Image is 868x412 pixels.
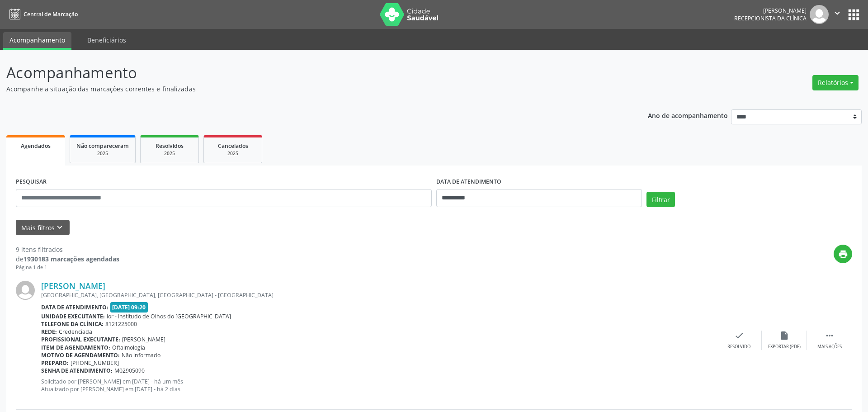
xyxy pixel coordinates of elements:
[3,32,71,50] a: Acompanhamento
[41,359,69,367] b: Preparo:
[41,328,57,336] b: Rede:
[76,150,129,157] div: 2025
[646,192,675,207] button: Filtrar
[41,336,120,343] b: Profissional executante:
[16,245,119,254] div: 9 itens filtrados
[727,344,750,350] div: Resolvido
[41,303,108,311] b: Data de atendimento:
[6,7,78,22] a: Central de Marcação
[156,142,184,150] span: Resolvidos
[147,150,192,157] div: 2025
[41,378,717,393] p: Solicitado por [PERSON_NAME] em [DATE] - há um mês Atualizado por [PERSON_NAME] em [DATE] - há 2 ...
[71,359,119,367] span: [PHONE_NUMBER]
[105,320,137,328] span: 8121225000
[6,84,605,94] p: Acompanhe a situação das marcações correntes e finalizadas
[16,175,47,189] label: PESQUISAR
[6,62,605,84] p: Acompanhamento
[41,344,110,351] b: Item de agendamento:
[41,351,120,359] b: Motivo de agendamento:
[16,220,70,236] button: Mais filtroskeyboard_arrow_down
[810,5,829,24] img: img
[210,150,255,157] div: 2025
[110,302,148,313] span: [DATE] 09:20
[122,336,165,343] span: [PERSON_NAME]
[16,254,119,264] div: de
[24,10,78,18] span: Central de Marcação
[41,320,104,328] b: Telefone da clínica:
[76,142,129,150] span: Não compareceram
[817,344,842,350] div: Mais ações
[825,331,835,341] i: 
[734,7,807,14] div: [PERSON_NAME]
[218,142,248,150] span: Cancelados
[829,5,846,24] button: 
[779,331,789,341] i: insert_drive_file
[41,313,105,320] b: Unidade executante:
[834,245,852,263] button: print
[832,8,842,18] i: 
[436,175,501,189] label: DATA DE ATENDIMENTO
[838,249,848,259] i: print
[734,331,744,341] i: check
[16,264,119,271] div: Página 1 de 1
[846,7,862,23] button: apps
[41,281,105,291] a: [PERSON_NAME]
[41,367,113,374] b: Senha de atendimento:
[114,367,145,374] span: M02905090
[81,32,132,48] a: Beneficiários
[734,14,807,22] span: Recepcionista da clínica
[122,351,160,359] span: Não informado
[812,75,859,90] button: Relatórios
[16,281,35,300] img: img
[24,255,119,263] strong: 1930183 marcações agendadas
[107,313,231,320] span: Ior - Institudo de Olhos do [GEOGRAPHIC_DATA]
[648,109,728,121] p: Ano de acompanhamento
[21,142,51,150] span: Agendados
[112,344,145,351] span: Oftalmologia
[59,328,92,336] span: Credenciada
[768,344,801,350] div: Exportar (PDF)
[55,223,65,232] i: keyboard_arrow_down
[41,291,717,299] div: [GEOGRAPHIC_DATA], [GEOGRAPHIC_DATA], [GEOGRAPHIC_DATA] - [GEOGRAPHIC_DATA]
